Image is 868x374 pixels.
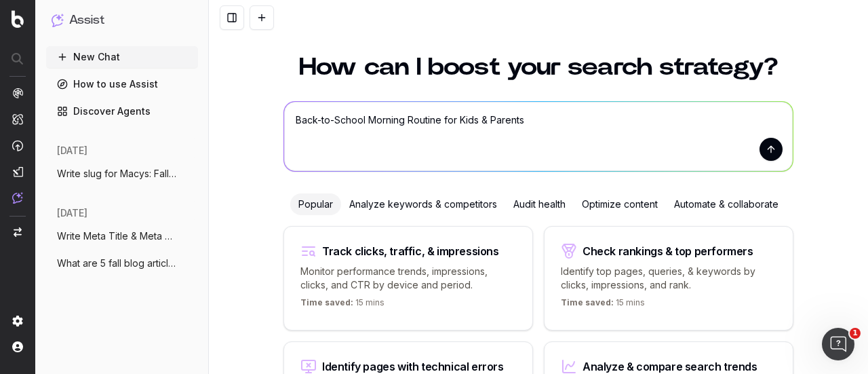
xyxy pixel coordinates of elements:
[14,227,22,237] img: Switch project
[12,316,23,326] img: Setting
[561,297,614,307] span: Time saved:
[341,193,505,215] div: Analyze keywords & competitors
[505,193,574,215] div: Audit health
[12,341,23,352] img: My account
[69,11,104,30] h1: Assist
[561,265,776,292] p: Identify top pages, queries, & keywords by clicks, impressions, and rank.
[283,55,793,79] h1: How can I boost your search strategy?
[46,46,198,68] button: New Chat
[46,73,198,95] a: How to use Assist
[12,88,23,98] img: Analytics
[46,100,198,122] a: Discover Agents
[322,246,499,257] div: Track clicks, traffic, & impressions
[57,257,176,270] span: What are 5 fall blog articles that cover
[57,144,87,157] span: [DATE]
[666,193,787,215] div: Automate & collaborate
[57,229,176,243] span: Write Meta Title & Meta Description for
[57,206,87,220] span: [DATE]
[46,225,198,247] button: Write Meta Title & Meta Description for
[583,246,753,257] div: Check rankings & top performers
[574,193,666,215] div: Optimize content
[52,11,193,30] button: Assist
[290,193,341,215] div: Popular
[300,265,516,292] p: Monitor performance trends, impressions, clicks, and CTR by device and period.
[46,163,198,185] button: Write slug for Macys: Fall Entryway Deco
[57,167,176,181] span: Write slug for Macys: Fall Entryway Deco
[46,253,198,274] button: What are 5 fall blog articles that cover
[300,297,353,307] span: Time saved:
[52,14,64,26] img: Assist
[12,192,23,204] img: Assist
[12,140,23,151] img: Activation
[583,361,757,372] div: Analyze & compare search trends
[561,297,645,314] p: 15 mins
[822,328,854,360] iframe: Intercom live chat
[12,166,23,177] img: Studio
[322,361,504,372] div: Identify pages with technical errors
[850,328,861,339] span: 1
[12,10,24,28] img: Botify logo
[12,113,23,125] img: Intelligence
[284,102,793,171] textarea: Back-to-School Morning Routine for Kids & Parents
[300,297,384,314] p: 15 mins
